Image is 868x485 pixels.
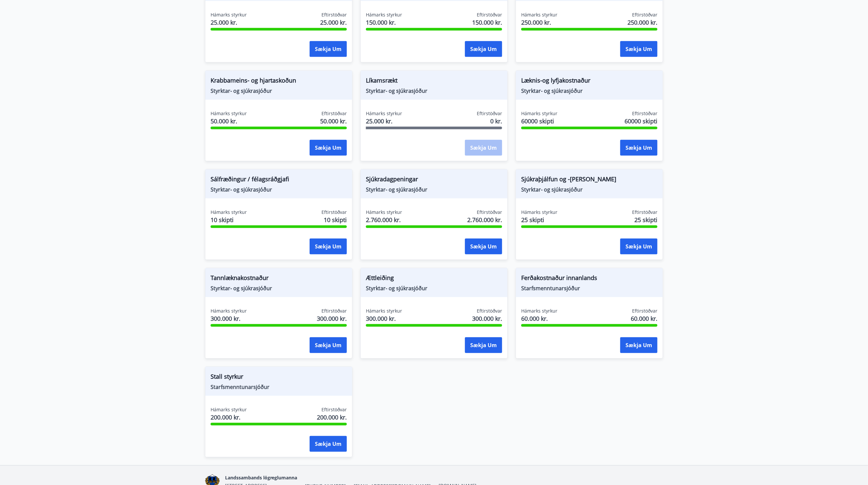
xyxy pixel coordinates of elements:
[521,186,657,193] span: Styrktar- og sjúkrasjóður
[366,273,502,285] span: Ættleiðing
[366,308,402,314] span: Hámarks styrkur
[521,175,657,186] span: Sjúkraþjálfun og -[PERSON_NAME]
[310,140,347,156] button: Sækja um
[211,383,347,391] span: Starfsmenntunarsjóður
[632,12,657,18] span: Eftirstöðvar
[366,12,402,18] span: Hámarks styrkur
[625,117,657,125] span: 60000 skipti
[366,175,502,186] span: Sjúkradagpeningar
[521,76,657,87] span: Læknis-og lyfjakostnaður
[632,110,657,117] span: Eftirstöðvar
[521,87,657,94] span: Styrktar- og sjúkrasjóður
[211,87,347,94] span: Styrktar- og sjúkrasjóður
[477,12,502,18] span: Eftirstöðvar
[321,110,347,117] span: Eftirstöðvar
[366,110,402,117] span: Hámarks styrkur
[627,18,657,27] span: 250.000 kr.
[366,285,502,292] span: Styrktar- og sjúkrasjóður
[521,314,557,323] span: 60.000 kr.
[320,117,347,125] span: 50.000 kr.
[321,12,347,18] span: Eftirstöðvar
[211,110,247,117] span: Hámarks styrkur
[321,209,347,216] span: Eftirstöðvar
[211,314,247,323] span: 300.000 kr.
[366,18,402,27] span: 150.000 kr.
[211,186,347,193] span: Styrktar- og sjúkrasjóður
[310,41,347,57] button: Sækja um
[317,314,347,323] span: 300.000 kr.
[521,209,557,216] span: Hámarks styrkur
[310,337,347,353] button: Sækja um
[620,140,657,156] button: Sækja um
[310,239,347,254] button: Sækja um
[472,314,502,323] span: 300.000 kr.
[521,216,557,224] span: 25 skipti
[211,209,247,216] span: Hámarks styrkur
[211,273,347,285] span: Tannlæknakostnaður
[211,372,347,383] span: Stall styrkur
[465,337,502,353] button: Sækja um
[634,216,657,224] span: 25 skipti
[521,110,557,117] span: Hámarks styrkur
[320,18,347,27] span: 25.000 kr.
[211,285,347,292] span: Styrktar- og sjúkrasjóður
[465,41,502,57] button: Sækja um
[211,18,247,27] span: 25.000 kr.
[366,314,402,323] span: 300.000 kr.
[620,337,657,353] button: Sækja um
[366,209,402,216] span: Hámarks styrkur
[521,273,657,285] span: Ferðakostnaður innanlands
[477,209,502,216] span: Eftirstöðvar
[477,110,502,117] span: Eftirstöðvar
[366,117,402,125] span: 25.000 kr.
[632,308,657,314] span: Eftirstöðvar
[467,216,502,224] span: 2.760.000 kr.
[321,308,347,314] span: Eftirstöðvar
[521,18,557,27] span: 250.000 kr.
[521,12,557,18] span: Hámarks styrkur
[321,406,347,413] span: Eftirstöðvar
[366,186,502,193] span: Styrktar- og sjúkrasjóður
[324,216,347,224] span: 10 skipti
[490,117,502,125] span: 0 kr.
[521,285,657,292] span: Starfsmenntunarsjóður
[620,239,657,254] button: Sækja um
[521,308,557,314] span: Hámarks styrkur
[211,406,247,413] span: Hámarks styrkur
[211,76,347,87] span: Krabbameins- og hjartaskoðun
[521,117,557,125] span: 60000 skipti
[366,216,402,224] span: 2.760.000 kr.
[366,87,502,94] span: Styrktar- og sjúkrasjóður
[310,436,347,452] button: Sækja um
[211,175,347,186] span: Sálfræðingur / félagsráðgjafi
[632,209,657,216] span: Eftirstöðvar
[225,474,297,481] span: Landssambands lögreglumanna
[211,216,247,224] span: 10 skipti
[366,76,502,87] span: Líkamsrækt
[472,18,502,27] span: 150.000 kr.
[465,239,502,254] button: Sækja um
[477,308,502,314] span: Eftirstöðvar
[211,413,247,421] span: 200.000 kr.
[211,12,247,18] span: Hámarks styrkur
[620,41,657,57] button: Sækja um
[211,308,247,314] span: Hámarks styrkur
[211,117,247,125] span: 50.000 kr.
[317,413,347,421] span: 200.000 kr.
[631,314,657,323] span: 60.000 kr.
